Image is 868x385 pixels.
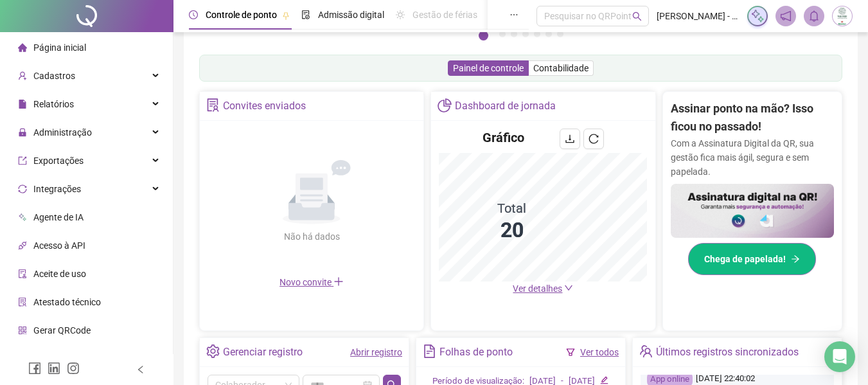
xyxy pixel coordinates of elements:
span: Painel de controle [453,63,524,73]
button: Chega de papelada! [688,243,816,275]
span: ellipsis [509,10,518,19]
img: banner%2F02c71560-61a6-44d4-94b9-c8ab97240462.png [671,184,834,238]
button: 3 [511,31,517,37]
span: filter [566,348,575,357]
span: plus [333,276,344,287]
span: team [639,345,653,358]
span: solution [206,98,220,112]
span: Relatórios [33,99,74,109]
button: 5 [534,31,540,37]
span: Contabilidade [533,63,589,73]
span: Cadastros [33,71,75,81]
span: down [564,283,573,292]
span: qrcode [18,326,27,335]
img: sparkle-icon.fc2bf0ac1784a2077858766a79e2daf3.svg [750,9,765,23]
span: solution [18,298,27,307]
div: Dashboard de jornada [455,95,556,117]
div: Não há dados [252,229,371,244]
span: sun [396,10,405,19]
span: Central de ajuda [33,354,98,364]
div: Folhas de ponto [439,341,513,363]
span: Aceite de uso [33,269,86,279]
span: Exportações [33,156,84,166]
span: bell [808,10,820,22]
button: 4 [522,31,529,37]
div: Gerenciar registro [223,341,303,363]
button: 6 [545,31,552,37]
span: user-add [18,71,27,80]
p: Com a Assinatura Digital da QR, sua gestão fica mais ágil, segura e sem papelada. [671,136,834,179]
span: Atestado técnico [33,297,101,307]
span: Novo convite [279,277,344,287]
span: Admissão digital [318,10,384,20]
span: clock-circle [189,10,198,19]
div: Open Intercom Messenger [824,341,855,372]
span: linkedin [48,362,60,375]
span: Agente de IA [33,212,84,222]
button: 7 [557,31,563,37]
span: Acesso à API [33,240,85,251]
span: pushpin [282,12,290,19]
span: reload [589,134,599,144]
span: arrow-right [791,255,800,264]
button: 2 [499,31,506,37]
span: download [565,134,575,144]
span: Chega de papelada! [704,252,786,266]
h4: Gráfico [483,129,524,147]
span: audit [18,269,27,278]
span: file-done [301,10,310,19]
span: Gestão de férias [412,10,477,20]
span: Página inicial [33,42,86,53]
span: lock [18,128,27,137]
img: 70778 [833,6,852,26]
span: sync [18,184,27,193]
span: search [632,12,642,21]
span: pie-chart [438,98,451,112]
div: Convites enviados [223,95,306,117]
h2: Assinar ponto na mão? Isso ficou no passado! [671,100,834,136]
span: edit [600,376,608,384]
a: Abrir registro [350,347,402,357]
a: Ver detalhes down [513,283,573,294]
span: Ver detalhes [513,283,562,294]
span: instagram [67,362,80,375]
button: 1 [479,31,488,40]
span: facebook [28,362,41,375]
span: export [18,156,27,165]
span: Controle de ponto [206,10,277,20]
span: left [136,365,145,374]
span: Gerar QRCode [33,325,91,336]
span: setting [206,345,220,358]
span: api [18,241,27,250]
span: notification [780,10,792,22]
span: Integrações [33,184,81,194]
div: Últimos registros sincronizados [656,341,799,363]
span: file-text [423,345,436,358]
a: Ver todos [580,347,619,357]
span: home [18,43,27,52]
span: file [18,100,27,109]
span: Administração [33,127,92,138]
span: [PERSON_NAME] - [GEOGRAPHIC_DATA] [657,9,740,23]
